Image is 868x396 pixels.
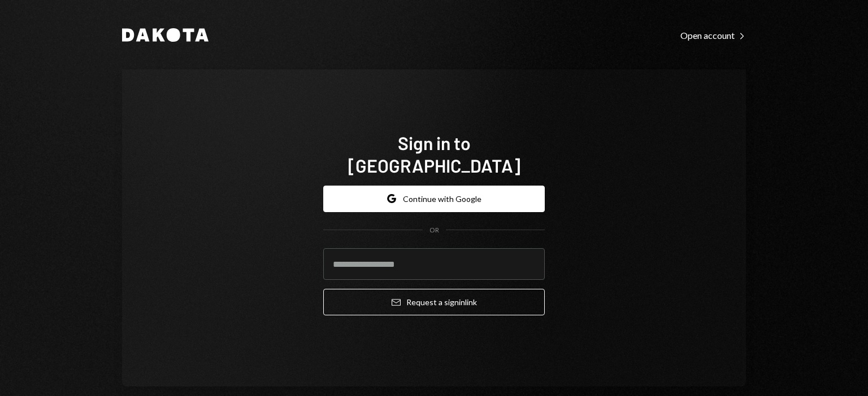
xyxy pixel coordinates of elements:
[323,186,545,212] button: Continue with Google
[680,30,746,41] div: Open account
[323,131,545,177] h1: Sign in to [GEOGRAPHIC_DATA]
[429,226,439,235] div: OR
[323,289,545,315] button: Request a signinlink
[680,29,746,41] a: Open account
